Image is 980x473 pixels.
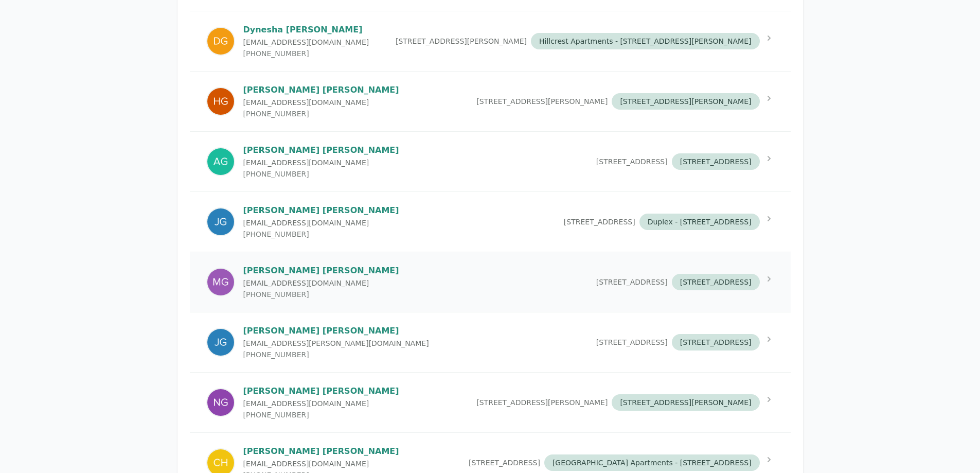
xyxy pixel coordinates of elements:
a: Jana Grillo[PERSON_NAME] [PERSON_NAME][EMAIL_ADDRESS][PERSON_NAME][DOMAIN_NAME][PHONE_NUMBER][STR... [190,312,791,372]
a: Dynesha GarrettDynesha [PERSON_NAME][EMAIL_ADDRESS][DOMAIN_NAME][PHONE_NUMBER][STREET_ADDRESS][PE... [190,11,791,71]
p: [EMAIL_ADDRESS][PERSON_NAME][DOMAIN_NAME] [243,338,429,348]
img: Jana Grillo [206,328,235,357]
a: Niki Guennani[PERSON_NAME] [PERSON_NAME][EMAIL_ADDRESS][DOMAIN_NAME][PHONE_NUMBER][STREET_ADDRESS... [190,373,791,432]
span: [STREET_ADDRESS][PERSON_NAME] [476,96,608,107]
p: [PERSON_NAME] [PERSON_NAME] [243,84,399,96]
p: Dynesha [PERSON_NAME] [243,24,369,36]
span: Duplex - [STREET_ADDRESS] [639,214,760,230]
p: [PHONE_NUMBER] [243,349,429,360]
p: [EMAIL_ADDRESS][DOMAIN_NAME] [243,157,399,168]
img: Niki Guennani [206,388,235,417]
span: [STREET_ADDRESS][PERSON_NAME] [476,397,608,408]
p: [EMAIL_ADDRESS][DOMAIN_NAME] [243,459,399,469]
p: [PHONE_NUMBER] [243,289,399,300]
p: [PERSON_NAME] [PERSON_NAME] [243,204,399,217]
img: Allen Gooden [206,147,235,176]
span: [STREET_ADDRESS] [596,277,668,287]
p: [PERSON_NAME] [PERSON_NAME] [243,144,399,156]
p: [PHONE_NUMBER] [243,109,399,119]
p: [PHONE_NUMBER] [243,229,399,239]
p: [EMAIL_ADDRESS][DOMAIN_NAME] [243,218,399,228]
p: [PHONE_NUMBER] [243,169,399,179]
img: Dynesha Garrett [206,27,235,56]
p: [PHONE_NUMBER] [243,48,369,59]
a: Michelle Griffin[PERSON_NAME] [PERSON_NAME][EMAIL_ADDRESS][DOMAIN_NAME][PHONE_NUMBER][STREET_ADDR... [190,252,791,312]
p: [PERSON_NAME] [PERSON_NAME] [243,325,429,337]
span: [STREET_ADDRESS][PERSON_NAME] [396,36,527,46]
a: Holly Giglio[PERSON_NAME] [PERSON_NAME][EMAIL_ADDRESS][DOMAIN_NAME][PHONE_NUMBER][STREET_ADDRESS]... [190,72,791,131]
p: [EMAIL_ADDRESS][DOMAIN_NAME] [243,97,399,108]
p: [EMAIL_ADDRESS][DOMAIN_NAME] [243,37,369,47]
span: [STREET_ADDRESS] [672,334,760,351]
span: [STREET_ADDRESS][PERSON_NAME] [612,394,759,411]
p: [PERSON_NAME] [PERSON_NAME] [243,445,399,458]
a: Jerime Griffin[PERSON_NAME] [PERSON_NAME][EMAIL_ADDRESS][DOMAIN_NAME][PHONE_NUMBER][STREET_ADDRES... [190,192,791,252]
span: [STREET_ADDRESS] [469,458,540,468]
img: Jerime Griffin [206,207,235,236]
span: [STREET_ADDRESS][PERSON_NAME] [612,93,759,110]
p: [PHONE_NUMBER] [243,410,399,420]
span: [STREET_ADDRESS] [596,337,668,347]
img: Michelle Griffin [206,268,235,296]
span: [STREET_ADDRESS] [564,217,635,227]
span: Hillcrest Apartments - [STREET_ADDRESS][PERSON_NAME] [531,33,759,49]
span: [GEOGRAPHIC_DATA] Apartments - [STREET_ADDRESS] [544,454,760,471]
img: Holly Giglio [206,87,235,116]
p: [PERSON_NAME] [PERSON_NAME] [243,385,399,397]
p: [EMAIL_ADDRESS][DOMAIN_NAME] [243,278,399,288]
a: Allen Gooden[PERSON_NAME] [PERSON_NAME][EMAIL_ADDRESS][DOMAIN_NAME][PHONE_NUMBER][STREET_ADDRESS]... [190,132,791,191]
p: [EMAIL_ADDRESS][DOMAIN_NAME] [243,398,399,409]
p: [PERSON_NAME] [PERSON_NAME] [243,265,399,277]
span: [STREET_ADDRESS] [672,274,760,290]
span: [STREET_ADDRESS] [596,156,668,167]
span: [STREET_ADDRESS] [672,153,760,170]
